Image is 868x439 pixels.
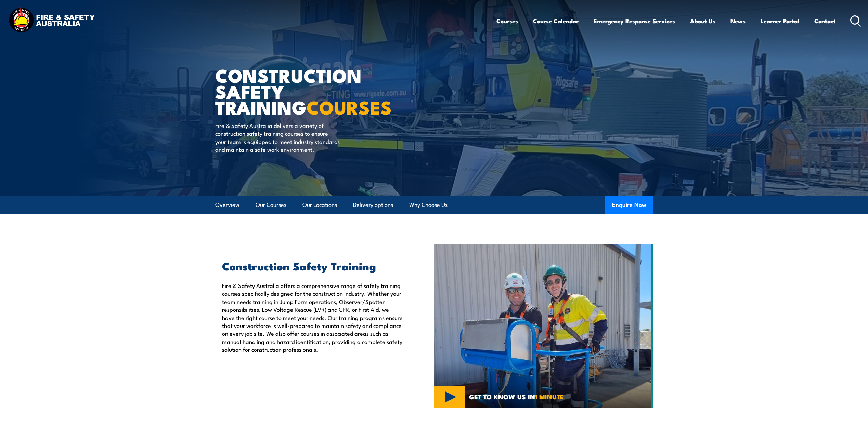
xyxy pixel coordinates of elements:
a: About Us [690,12,715,30]
a: News [730,12,746,30]
h2: Construction Safety Training [222,261,403,270]
a: Delivery options [353,196,393,214]
h1: CONSTRUCTION SAFETY TRAINING [215,67,384,115]
a: Learner Portal [761,12,799,30]
p: Fire & Safety Australia offers a comprehensive range of safety training courses specifically desi... [222,281,403,354]
a: Our Locations [302,196,337,214]
p: Fire & Safety Australia delivers a variety of construction safety training courses to ensure your... [215,121,340,154]
button: Enquire Now [605,196,653,214]
a: Why Choose Us [409,196,448,214]
a: Emergency Response Services [594,12,675,30]
a: Contact [814,12,836,30]
strong: COURSES [307,92,392,121]
strong: 1 MINUTE [535,391,564,401]
a: Overview [215,196,239,214]
span: GET TO KNOW US IN [469,394,564,400]
a: Course Calendar [533,12,579,30]
img: CONSTRUCTION SAFETY TRAINING COURSES [434,244,653,408]
a: Courses [496,12,518,30]
a: Our Courses [256,196,286,214]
